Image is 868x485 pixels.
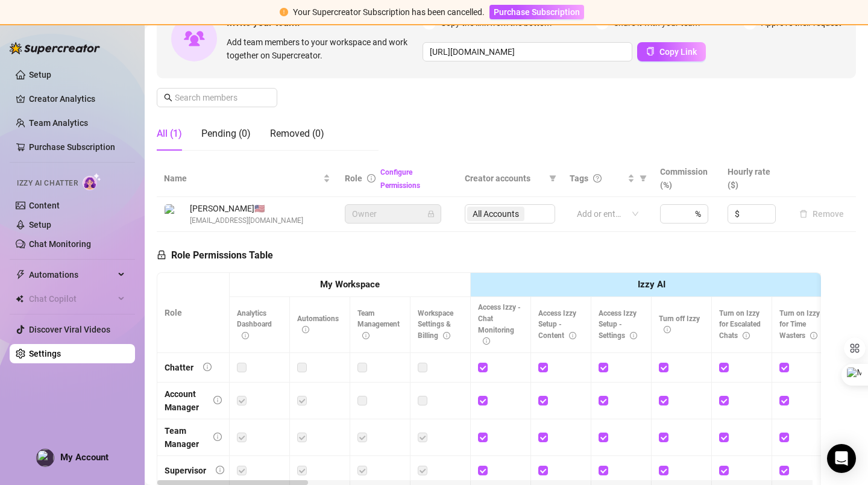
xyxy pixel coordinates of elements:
[362,332,370,339] span: info-circle
[483,337,490,345] span: info-circle
[418,309,453,340] span: Workspace Settings & Billing
[165,387,204,414] div: Account Manager
[165,424,204,451] div: Team Manager
[743,332,750,339] span: info-circle
[638,279,665,290] strong: Izzy AI
[794,207,849,221] button: Remove
[779,309,820,340] span: Turn on Izzy for Time Wasters
[37,449,54,466] img: profilePics%2FZw3DWzlWi8O59TKd9HLEDcCN6G02.jpeg
[637,42,706,61] button: Copy Link
[659,47,697,57] span: Copy Link
[297,314,339,334] span: Automations
[630,332,637,339] span: info-circle
[165,361,193,374] div: Chatter
[165,464,206,477] div: Supervisor
[29,289,115,308] span: Chat Copilot
[302,326,309,333] span: info-circle
[237,309,272,340] span: Analytics Dashboard
[280,8,288,16] span: exclamation-circle
[190,215,303,227] span: [EMAIL_ADDRESS][DOMAIN_NAME]
[29,265,115,284] span: Automations
[213,396,222,404] span: info-circle
[157,160,338,197] th: Name
[190,202,303,215] span: [PERSON_NAME] 🇺🇸
[29,239,91,249] a: Chat Monitoring
[478,303,521,346] span: Access Izzy - Chat Monitoring
[157,248,273,263] h5: Role Permissions Table
[227,36,418,62] span: Add team members to your workspace and work together on Supercreator.
[320,279,380,290] strong: My Workspace
[242,332,249,339] span: info-circle
[443,332,450,339] span: info-circle
[538,309,576,340] span: Access Izzy Setup - Content
[29,70,51,80] a: Setup
[213,433,222,441] span: info-circle
[494,7,580,17] span: Purchase Subscription
[29,325,110,334] a: Discover Viral Videos
[489,7,584,17] a: Purchase Subscription
[547,169,559,187] span: filter
[216,466,224,474] span: info-circle
[810,332,817,339] span: info-circle
[646,47,655,55] span: copy
[157,273,230,353] th: Role
[164,172,321,185] span: Name
[29,220,51,230] a: Setup
[29,201,60,210] a: Content
[270,127,324,141] div: Removed (0)
[16,295,24,303] img: Chat Copilot
[293,7,485,17] span: Your Supercreator Subscription has been cancelled.
[175,91,260,104] input: Search members
[720,160,787,197] th: Hourly rate ($)
[29,349,61,358] a: Settings
[827,444,856,473] div: Open Intercom Messenger
[203,363,212,371] span: info-circle
[165,204,184,224] img: Lauren Martin
[659,314,700,334] span: Turn off Izzy
[427,210,435,217] span: lock
[29,89,125,108] a: Creator Analytics
[357,309,400,340] span: Team Management
[465,172,544,185] span: Creator accounts
[653,160,720,197] th: Commission (%)
[640,175,647,182] span: filter
[489,5,584,19] button: Purchase Subscription
[29,118,88,128] a: Team Analytics
[157,250,166,260] span: lock
[367,174,376,183] span: info-circle
[29,142,115,152] a: Purchase Subscription
[599,309,637,340] span: Access Izzy Setup - Settings
[380,168,420,190] a: Configure Permissions
[201,127,251,141] div: Pending (0)
[345,174,362,183] span: Role
[569,332,576,339] span: info-circle
[570,172,588,185] span: Tags
[664,326,671,333] span: info-circle
[17,178,78,189] span: Izzy AI Chatter
[164,93,172,102] span: search
[60,452,108,463] span: My Account
[637,169,649,187] span: filter
[83,173,101,190] img: AI Chatter
[593,174,602,183] span: question-circle
[16,270,25,280] span: thunderbolt
[157,127,182,141] div: All (1)
[10,42,100,54] img: logo-BBDzfeDw.svg
[719,309,761,340] span: Turn on Izzy for Escalated Chats
[352,205,434,223] span: Owner
[549,175,556,182] span: filter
